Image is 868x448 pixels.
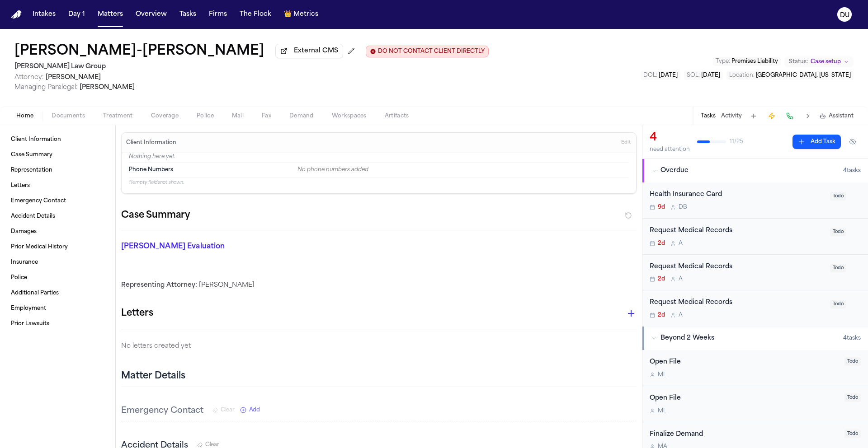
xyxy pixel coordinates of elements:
span: 2d [658,240,665,247]
a: Accident Details [7,209,108,224]
span: Case setup [811,58,841,65]
a: Prior Lawsuits [7,317,108,331]
div: Open task: Request Medical Records [642,290,868,326]
button: Tasks [176,6,200,23]
span: M L [658,371,666,378]
span: Todo [830,192,846,201]
p: 11 empty fields not shown. [129,179,629,186]
span: Police [197,112,214,120]
div: Open task: Health Insurance Card [642,182,868,219]
span: Premises Liability [731,59,778,64]
p: Nothing here yet. [129,153,629,162]
button: Change status from Case setup [784,56,854,67]
span: [DATE] [701,73,720,78]
a: Representation [7,163,108,177]
button: Day 1 [65,6,89,23]
span: 2d [658,312,665,319]
span: Accident Details [11,213,55,220]
span: crown [284,10,292,19]
h2: [PERSON_NAME] Law Group [14,61,489,72]
button: Add New [240,406,260,414]
span: Additional Parties [11,289,59,297]
span: Metrics [293,10,318,19]
button: Beyond 2 Weeks4tasks [642,327,868,350]
span: Todo [844,393,861,402]
span: Attorney: [14,74,44,81]
span: Location : [729,73,755,78]
button: Assistant [820,112,854,120]
button: Overview [132,6,170,23]
span: Overdue [660,166,689,175]
span: Representing Attorney: [121,282,197,289]
button: The Flock [236,6,275,23]
span: 2d [658,275,665,283]
span: External CMS [294,47,338,56]
span: DOL : [643,73,657,78]
button: Add Task [747,110,760,122]
span: Add [249,406,260,414]
div: Request Medical Records [650,298,825,308]
a: Emergency Contact [7,194,108,208]
span: Todo [844,429,861,438]
div: Open File [650,393,839,404]
span: Artifacts [385,112,409,120]
text: DU [840,12,849,19]
a: Police [7,271,108,285]
button: Matters [94,6,127,23]
button: Overdue4tasks [642,159,868,182]
button: Make a Call [783,110,796,122]
button: Edit matter name [14,43,264,60]
a: crownMetrics [280,6,322,23]
div: Open task: Open File [642,386,868,422]
span: Edit [621,140,631,146]
div: 4 [650,131,690,145]
div: Open task: Request Medical Records [642,255,868,291]
a: Additional Parties [7,286,108,300]
div: No phone numbers added [297,166,629,173]
button: Intakes [29,6,59,23]
span: Fax [262,112,271,120]
button: Clear Emergency Contact [212,406,235,414]
button: Edit Location: Lake City, Florida [726,71,854,80]
span: Employment [11,305,46,312]
a: Prior Medical History [7,240,108,254]
span: Todo [830,264,846,272]
button: Create Immediate Task [765,110,778,122]
p: [PERSON_NAME] Evaluation [121,241,286,252]
span: Prior Lawsuits [11,320,49,327]
span: M L [658,407,666,415]
span: 9d [658,204,665,211]
button: Edit client contact restriction [366,46,489,57]
span: Case Summary [11,151,52,159]
a: Home [11,10,22,19]
span: Emergency Contact [11,197,66,205]
span: Phone Numbers [129,166,173,173]
span: Clear [221,406,235,414]
div: Request Medical Records [650,226,825,236]
span: Mail [232,112,244,120]
span: Status: [789,58,808,65]
span: Beyond 2 Weeks [660,334,714,343]
span: A [679,312,683,319]
h3: Client Information [124,139,178,146]
span: [GEOGRAPHIC_DATA], [US_STATE] [756,73,851,78]
h2: Matter Details [121,370,185,383]
span: Todo [830,228,846,236]
span: Prior Medical History [11,243,68,251]
button: Activity [721,112,742,120]
span: 4 task s [843,167,861,174]
span: 11 / 25 [730,138,743,145]
h1: [PERSON_NAME]-[PERSON_NAME] [14,43,264,60]
a: Insurance [7,255,108,270]
button: Tasks [701,112,716,120]
a: Client Information [7,132,108,147]
button: Edit Type: Premises Liability [713,57,781,66]
button: Hide completed tasks (⌘⇧H) [844,135,861,149]
span: Home [16,112,33,120]
span: DO NOT CONTACT CLIENT DIRECTLY [378,48,485,55]
div: need attention [650,146,690,153]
